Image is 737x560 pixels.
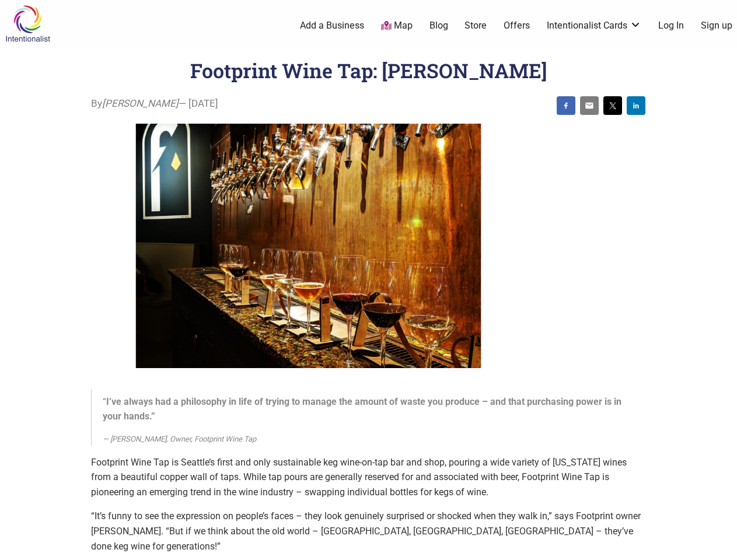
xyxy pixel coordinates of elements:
a: Log In [658,19,684,32]
a: Blog [429,19,448,32]
cite: [PERSON_NAME], Owner, Footprint Wine Tap [103,433,634,446]
a: Sign up [701,19,732,32]
img: facebook sharing button [561,101,571,110]
strong: I’ve always had a philosophy in life of trying to manage the amount of waste you produce – and th... [103,396,621,422]
a: Store [464,19,487,32]
img: email sharing button [585,101,594,110]
img: linkedin sharing button [631,101,641,110]
span: By — [DATE] [91,96,218,111]
a: Add a Business [300,19,364,32]
i: [PERSON_NAME] [102,97,179,109]
p: Footprint Wine Tap is Seattle’s first and only sustainable keg wine-on-tap bar and shop, pouring ... [91,455,645,500]
img: twitter sharing button [608,101,617,110]
p: “It’s funny to see the expression on people’s faces – they look genuinely surprised or shocked wh... [91,509,645,554]
p: “ [103,394,634,424]
a: Intentionalist Cards [547,19,641,32]
h1: Footprint Wine Tap: [PERSON_NAME] [190,57,547,83]
a: Map [381,19,413,33]
a: Offers [504,19,530,32]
